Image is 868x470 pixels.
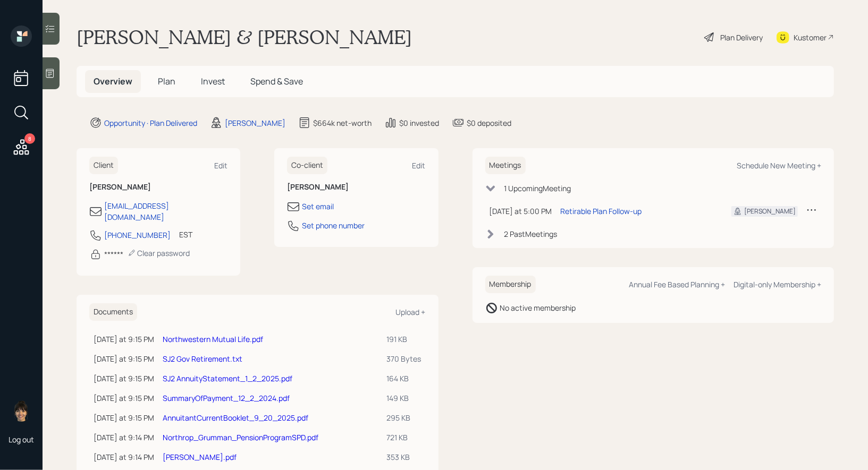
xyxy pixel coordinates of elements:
span: Plan [158,75,175,87]
span: Overview [94,75,132,87]
div: [DATE] at 5:00 PM [490,206,552,217]
div: Log out [9,434,34,445]
div: [DATE] at 9:15 PM [94,412,154,423]
div: $664k net-worth [313,117,372,129]
div: No active membership [500,302,576,313]
a: Northrop_Grumman_PensionProgramSPD.pdf [163,432,318,442]
div: Set phone number [302,220,365,231]
div: Kustomer [794,32,827,43]
span: Invest [201,75,225,87]
div: Upload + [396,307,426,317]
div: [DATE] at 9:15 PM [94,392,154,404]
h6: [PERSON_NAME] [287,183,425,192]
div: 1 Upcoming Meeting [504,183,571,194]
div: Edit [214,160,227,170]
a: [PERSON_NAME].pdf [163,452,237,462]
div: [PHONE_NUMBER] [104,229,171,241]
div: [DATE] at 9:14 PM [94,451,154,463]
div: [DATE] at 9:15 PM [94,373,154,384]
div: Annual Fee Based Planning + [629,279,725,289]
div: 2 Past Meeting s [504,228,558,240]
div: Digital-only Membership + [734,279,821,289]
a: AnnuitantCurrentBooklet_9_20_2025.pdf [163,413,308,423]
a: SJ2 Gov Retirement.txt [163,354,242,364]
div: [EMAIL_ADDRESS][DOMAIN_NAME] [104,200,227,223]
h1: [PERSON_NAME] & [PERSON_NAME] [77,25,412,49]
a: SummaryOfPayment_12_2_2024.pdf [163,393,290,403]
span: Spend & Save [250,75,303,87]
div: 295 KB [387,412,422,423]
div: Schedule New Meeting + [737,160,821,170]
div: [DATE] at 9:14 PM [94,432,154,443]
h6: Membership [485,276,536,293]
h6: Meetings [485,157,526,174]
div: 8 [24,133,35,144]
div: 353 KB [387,451,422,463]
div: 191 KB [387,334,422,345]
div: Retirable Plan Follow-up [561,206,642,217]
h6: [PERSON_NAME] [89,183,227,192]
div: [DATE] at 9:15 PM [94,334,154,345]
div: EST [179,229,192,240]
div: [PERSON_NAME] [744,207,796,216]
div: [PERSON_NAME] [225,117,285,129]
a: Northwestern Mutual Life.pdf [163,334,263,344]
div: Plan Delivery [720,32,763,43]
h6: Documents [89,303,137,321]
div: Edit [412,160,426,170]
h6: Client [89,157,118,174]
div: Clear password [128,248,190,258]
div: $0 deposited [467,117,511,129]
h6: Co-client [287,157,327,174]
div: 370 Bytes [387,353,422,364]
img: treva-nostdahl-headshot.png [11,400,32,422]
div: 164 KB [387,373,422,384]
div: 721 KB [387,432,422,443]
div: Set email [302,201,334,212]
div: Opportunity · Plan Delivered [104,117,197,129]
div: 149 KB [387,392,422,404]
div: [DATE] at 9:15 PM [94,353,154,364]
a: SJ2 AnnuityStatement_1_2_2025.pdf [163,373,292,383]
div: $0 invested [399,117,439,129]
